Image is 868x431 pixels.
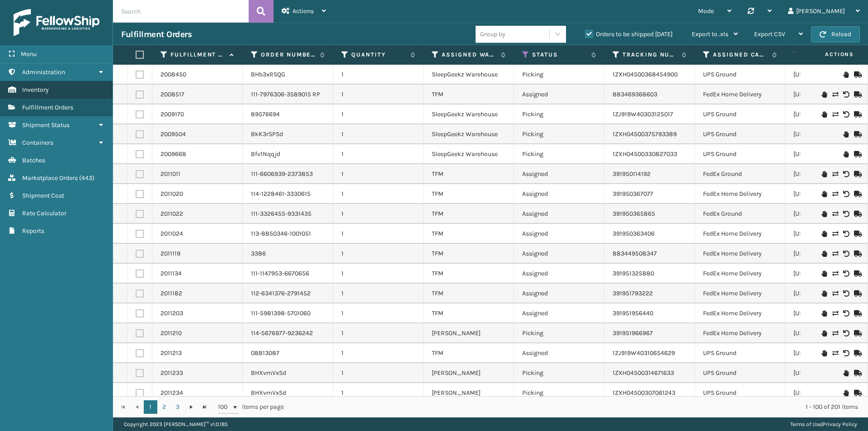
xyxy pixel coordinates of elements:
i: Change shipping [832,270,838,277]
a: 1ZXH04500307061243 [613,389,675,397]
span: Shipment Cost [22,192,64,199]
td: FedEx Home Delivery [695,284,785,303]
span: Menu [21,50,37,58]
a: 2011213 [160,349,182,358]
td: TFM [424,85,514,104]
td: UPS Ground [695,104,785,124]
i: Mark as Shipped [854,330,859,336]
label: Order Number [261,51,316,59]
a: 391950365865 [613,210,655,218]
a: BHXvmVxSd [251,369,286,378]
span: Reports [22,227,44,235]
td: SleepGeekz Warehouse [424,144,514,164]
a: 2008450 [160,70,186,79]
td: FedEx Home Delivery [695,323,785,343]
td: FedEx Home Delivery [695,244,785,264]
i: On Hold [821,211,827,217]
div: 1 - 100 of 201 items [297,403,858,412]
i: Change shipping [832,91,838,98]
i: Change shipping [832,171,838,177]
a: 2011234 [160,388,183,398]
a: Privacy Policy [823,421,857,427]
a: 883469368603 [613,90,657,98]
td: [PERSON_NAME] [424,323,514,343]
i: On Hold [821,330,827,336]
i: Void Label [843,290,849,297]
a: 1ZJ919W40303125017 [613,110,673,118]
i: On Hold [821,111,827,118]
a: 391950367077 [613,190,653,198]
td: 1 [333,363,424,383]
i: Mark as Shipped [854,270,859,277]
td: Assigned [514,184,604,204]
td: Picking [514,104,604,124]
td: 1 [333,224,424,244]
a: 1ZJ919W40310654629 [613,349,675,357]
a: BHb3xRSQG [251,70,285,79]
td: Assigned [514,244,604,264]
td: Assigned [514,303,604,323]
i: Mark as Shipped [854,131,859,137]
a: 114-5676977-9236242 [251,329,313,338]
td: Assigned [514,343,604,363]
span: Fulfillment Orders [22,104,73,111]
td: 1 [333,184,424,204]
span: Actions [797,47,859,62]
i: On Hold [821,251,827,257]
i: Change shipping [832,111,838,118]
td: Assigned [514,264,604,284]
label: Fulfillment Order Id [170,51,225,59]
i: On Hold [821,310,827,317]
a: Bfv1Nqqjd [251,150,280,159]
a: Go to the last page [198,400,212,414]
i: On Hold [843,390,849,396]
td: Assigned [514,224,604,244]
i: Void Label [843,330,849,336]
td: Picking [514,323,604,343]
td: UPS Ground [695,363,785,383]
td: 1 [333,284,424,303]
i: Void Label [843,231,849,237]
a: 883449508347 [613,250,657,257]
td: TFM [424,184,514,204]
td: TFM [424,284,514,303]
label: Status [532,51,587,59]
i: Mark as Shipped [854,350,859,356]
label: Orders to be shipped [DATE] [585,30,673,38]
i: Mark as Shipped [854,151,859,157]
td: 1 [333,164,424,184]
a: 89576694 [251,110,280,119]
a: 113-8850346-1001051 [251,229,311,238]
a: 111-5981398-5701060 [251,309,311,318]
i: Change shipping [832,211,838,217]
a: 08813087 [251,349,279,358]
a: 2011134 [160,269,182,278]
a: 1ZXH04500330827033 [613,150,677,158]
i: Mark as Shipped [854,71,859,78]
td: Assigned [514,85,604,104]
a: 2011011 [160,170,180,179]
td: SleepGeekz Warehouse [424,104,514,124]
a: 2009504 [160,130,186,139]
i: Mark as Shipped [854,231,859,237]
button: Reload [811,26,860,43]
a: BHXvmVxSd [251,388,286,398]
i: Mark as Shipped [854,111,859,118]
span: Export CSV [754,30,785,38]
span: Export to .xls [692,30,728,38]
i: Void Label [843,251,849,257]
i: On Hold [843,151,849,157]
td: TFM [424,264,514,284]
td: UPS Ground [695,144,785,164]
i: Change shipping [832,350,838,356]
td: SleepGeekz Warehouse [424,124,514,144]
td: Assigned [514,204,604,224]
a: 2009668 [160,150,186,159]
i: Void Label [843,310,849,317]
i: Void Label [843,171,849,177]
td: TFM [424,224,514,244]
a: 2011119 [160,249,180,258]
a: 112-6341376-2791452 [251,289,311,298]
a: 391951966967 [613,329,653,337]
td: 1 [333,303,424,323]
